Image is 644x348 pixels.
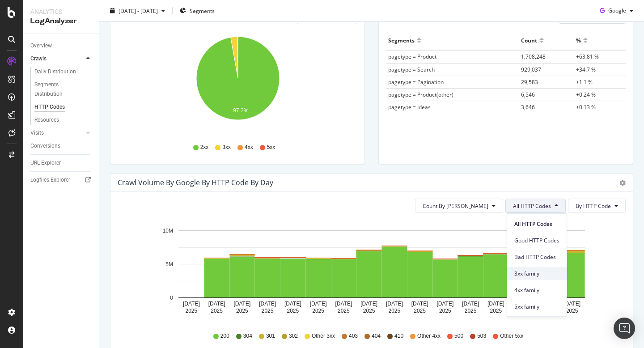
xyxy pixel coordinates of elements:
[30,41,52,51] div: Overview
[310,301,327,307] text: [DATE]
[514,236,559,244] span: Good HTTP Codes
[30,141,93,151] a: Conversions
[34,67,93,76] a: Daily Distribution
[576,78,593,86] span: +1.1 %
[514,253,559,261] span: Bad HTTP Codes
[521,103,535,111] span: 3,646
[34,102,93,112] a: HTTP Codes
[487,301,504,307] text: [DATE]
[118,220,626,324] svg: A chart.
[118,178,273,187] div: Crawl Volume by google by HTTP Code by Day
[514,269,559,277] span: 3xx family
[388,33,415,47] div: Segments
[566,308,578,314] text: 2025
[411,301,428,307] text: [DATE]
[349,332,358,340] span: 403
[233,301,250,307] text: [DATE]
[222,144,231,151] span: 3xx
[388,103,431,111] span: pagetype = Ideas
[614,318,635,339] div: Open Intercom Messenger
[30,54,47,64] div: Crawls
[170,295,173,301] text: 0
[596,4,637,18] button: Google
[30,128,44,138] div: Visits
[34,80,93,99] a: Segments Distribution
[30,175,70,185] div: Logfiles Explorer
[30,158,93,168] a: URL Explorer
[521,66,541,73] span: 929,037
[34,102,65,112] div: HTTP Codes
[30,175,93,185] a: Logfiles Explorer
[513,202,551,210] span: All HTTP Codes
[462,301,479,307] text: [DATE]
[284,301,301,307] text: [DATE]
[338,308,350,314] text: 2025
[30,41,93,51] a: Overview
[619,180,626,186] div: gear
[30,141,60,151] div: Conversions
[30,158,61,168] div: URL Explorer
[363,308,375,314] text: 2025
[521,53,546,60] span: 1,708,248
[220,332,229,340] span: 200
[576,66,596,73] span: +34.7 %
[34,67,76,76] div: Daily Distribution
[576,103,596,111] span: +0.13 %
[208,301,225,307] text: [DATE]
[490,308,502,314] text: 2025
[608,7,626,14] span: Google
[106,4,169,18] button: [DATE] - [DATE]
[176,4,218,18] button: Segments
[388,66,435,73] span: pagetype = Search
[312,332,335,340] span: Other 3xx
[30,128,84,138] a: Visits
[200,144,209,151] span: 2xx
[417,332,441,340] span: Other 4xx
[439,308,451,314] text: 2025
[388,78,444,86] span: pagetype = Pagination
[186,308,198,314] text: 2025
[505,199,566,213] button: All HTTP Codes
[266,332,275,340] span: 301
[163,228,173,234] text: 10M
[576,91,596,98] span: +0.24 %
[500,332,523,340] span: Other 5xx
[289,332,298,340] span: 302
[388,53,436,60] span: pagetype = Product
[521,91,535,98] span: 6,546
[563,301,580,307] text: [DATE]
[415,199,503,213] button: Count By [PERSON_NAME]
[576,202,611,210] span: By HTTP Code
[165,261,173,267] text: 5M
[514,302,559,310] span: 5xx family
[287,308,299,314] text: 2025
[454,332,463,340] span: 500
[394,332,403,340] span: 410
[521,78,538,86] span: 29,583
[372,332,381,340] span: 404
[30,7,92,16] div: Analytics
[259,301,276,307] text: [DATE]
[233,107,248,114] text: 97.2%
[262,308,274,314] text: 2025
[335,301,352,307] text: [DATE]
[436,301,453,307] text: [DATE]
[514,286,559,294] span: 4xx family
[388,91,453,98] span: pagetype = Product(other)
[34,115,93,125] a: Resources
[118,31,357,135] svg: A chart.
[245,144,253,151] span: 4xx
[312,308,324,314] text: 2025
[465,308,477,314] text: 2025
[236,308,248,314] text: 2025
[423,202,488,210] span: Count By Day
[34,80,84,99] div: Segments Distribution
[183,301,200,307] text: [DATE]
[568,199,626,213] button: By HTTP Code
[243,332,252,340] span: 304
[360,301,377,307] text: [DATE]
[30,16,92,26] div: LogAnalyzer
[576,53,599,60] span: +63.81 %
